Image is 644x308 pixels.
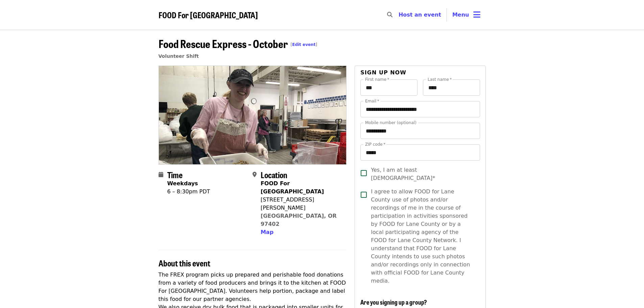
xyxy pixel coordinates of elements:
input: ZIP code [360,144,480,161]
div: [STREET_ADDRESS][PERSON_NAME] [261,196,341,212]
i: search icon [387,11,392,18]
input: Search [397,7,402,23]
img: Food Rescue Express - October organized by FOOD For Lane County [159,66,347,164]
span: Map [261,229,273,235]
a: Edit event [292,42,315,47]
input: First name [360,79,418,96]
strong: Weekdays [167,180,198,187]
label: Email [365,99,379,103]
div: 6 – 8:30pm PDT [167,188,210,196]
input: Email [360,101,480,117]
input: Last name [423,79,480,96]
a: Volunteer Shift [159,53,199,59]
span: Are you signing up a group? [360,298,427,306]
span: Yes, I am at least [DEMOGRAPHIC_DATA]* [371,166,474,182]
strong: FOOD For [GEOGRAPHIC_DATA] [261,180,324,195]
span: Menu [452,11,469,18]
i: calendar icon [159,171,163,178]
button: Toggle account menu [447,7,486,23]
span: Sign up now [360,69,406,76]
label: Last name [428,77,452,81]
input: Mobile number (optional) [360,123,480,139]
label: First name [365,77,389,81]
span: I agree to allow FOOD for Lane County use of photos and/or recordings of me in the course of part... [371,188,474,285]
span: Food Rescue Express - October [159,35,317,51]
a: Host an event [399,11,441,18]
label: Mobile number (optional) [365,121,416,125]
span: [ ] [291,42,317,47]
span: Location [261,169,287,181]
a: [GEOGRAPHIC_DATA], OR 97402 [261,213,337,227]
i: map-marker-alt icon [253,171,257,178]
span: Time [167,169,183,181]
span: About this event [159,257,210,269]
i: bars icon [473,10,480,20]
a: FOOD For [GEOGRAPHIC_DATA] [159,10,258,20]
label: ZIP code [365,142,385,146]
span: FOOD For [GEOGRAPHIC_DATA] [159,9,258,21]
button: Map [261,228,273,236]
